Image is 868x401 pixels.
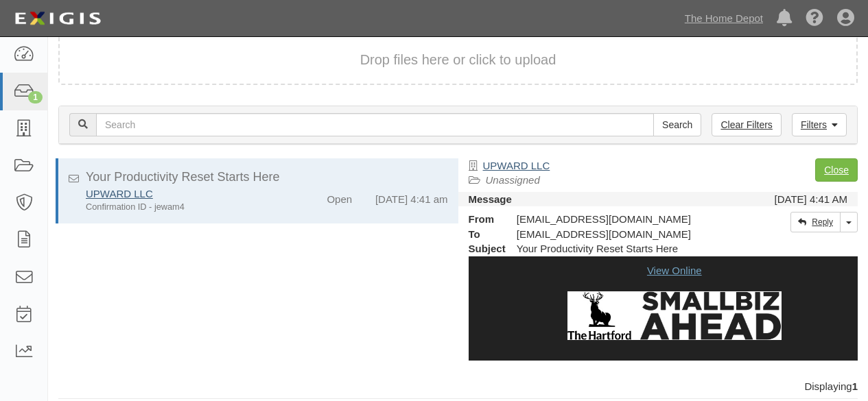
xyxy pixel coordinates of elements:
strong: To [458,227,506,241]
img: Small Biz Ahead Logo [567,291,782,340]
strong: From [458,212,506,226]
a: Filters [792,113,847,136]
img: logo-5460c22ac91f19d4615b14bd174203de0afe785f0fc80cf4dbbc73dc1793850b.png [10,6,105,31]
div: Your Productivity Reset Starts Here [86,169,448,186]
input: Search [653,113,701,136]
i: Help Center - Complianz [806,10,823,27]
a: The Home Depot [678,5,770,32]
a: UPWARD LLC [483,160,550,171]
div: Displaying [48,379,868,393]
input: Search [96,113,654,136]
a: Close [815,158,858,182]
button: Drop files here or click to upload [360,50,556,70]
div: [DATE] 4:41 am [375,186,448,206]
div: Confirmation ID - jewam4 [86,201,288,213]
a: Clear Filters [712,113,781,136]
div: party-4h3nxt@sbainsurance.homedepot.com [506,227,748,241]
a: Reply [790,212,841,232]
div: 1 [28,91,43,104]
div: Open [327,186,352,206]
a: View Online [647,265,702,276]
div: Your Productivity Reset Starts Here [506,241,748,256]
strong: Message [469,193,512,205]
div: [EMAIL_ADDRESS][DOMAIN_NAME] [506,212,748,226]
a: UPWARD LLC [86,188,153,199]
b: 1 [852,380,858,392]
strong: Subject [458,241,506,256]
a: Unassigned [486,174,540,186]
div: [DATE] 4:41 AM [775,192,847,206]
